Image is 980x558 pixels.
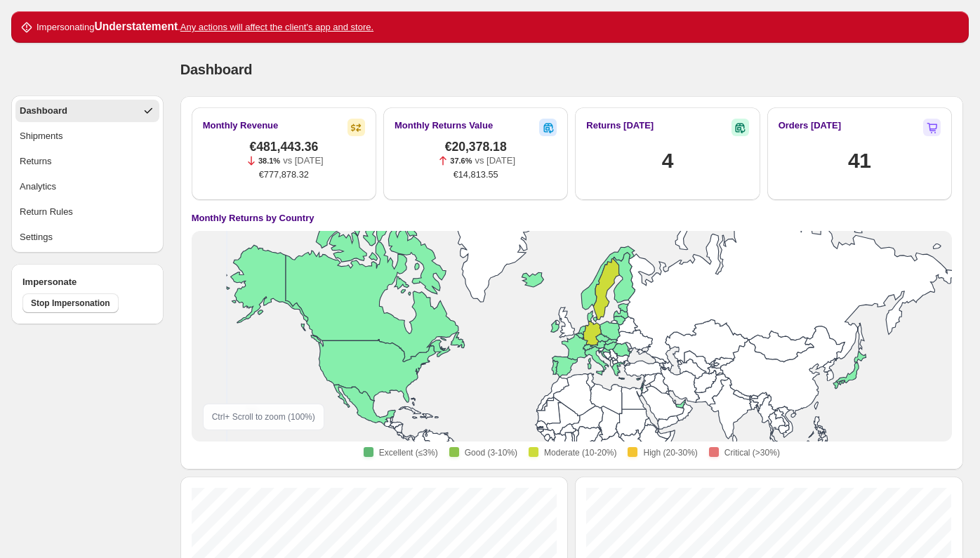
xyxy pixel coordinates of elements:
div: Analytics [20,180,56,194]
h2: Returns [DATE] [586,119,654,133]
strong: Understatement [94,20,178,32]
span: €20,378.18 [445,140,507,154]
p: vs [DATE] [475,154,515,168]
span: Stop Impersonation [31,298,110,309]
span: Excellent (≤3%) [379,447,438,458]
h2: Monthly Revenue [203,119,279,133]
h2: Monthly Returns Value [395,119,493,133]
span: Moderate (10-20%) [544,447,616,458]
span: 37.6% [450,157,472,165]
span: High (20-30%) [643,447,697,458]
h1: 41 [848,147,871,175]
span: Dashboard [180,62,253,77]
button: Returns [15,150,159,173]
span: €481,443.36 [249,140,318,154]
h4: Impersonate [22,275,152,289]
div: Settings [20,230,53,244]
button: Dashboard [15,100,159,122]
div: Return Rules [20,205,73,219]
h1: 4 [662,147,673,175]
button: Stop Impersonation [22,293,119,313]
h4: Monthly Returns by Country [192,211,314,225]
div: Dashboard [20,104,67,118]
div: Shipments [20,129,62,143]
span: 38.1% [258,157,280,165]
span: Critical (>30%) [724,447,780,458]
u: Any actions will affect the client's app and store. [180,22,373,32]
h2: Orders [DATE] [779,119,841,133]
button: Settings [15,226,159,248]
div: Ctrl + Scroll to zoom ( 100 %) [203,404,324,430]
p: Impersonating . [37,20,373,34]
button: Analytics [15,175,159,198]
span: €777,878.32 [259,168,309,182]
p: vs [DATE] [283,154,324,168]
button: Return Rules [15,201,159,223]
div: Returns [20,154,52,168]
span: €14,813.55 [453,168,498,182]
span: Good (3-10%) [465,447,517,458]
button: Shipments [15,125,159,147]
